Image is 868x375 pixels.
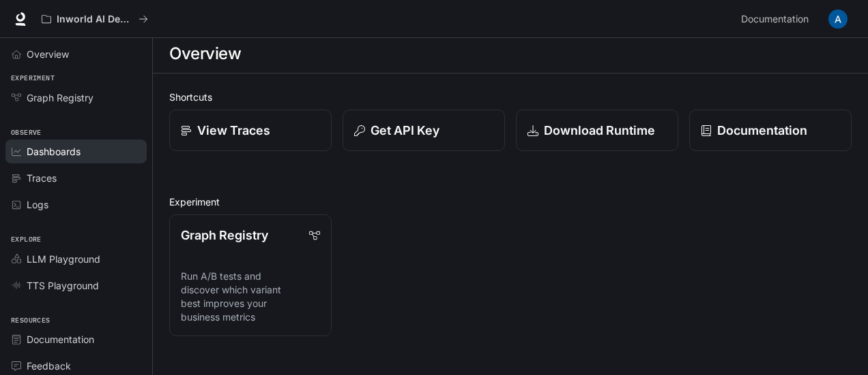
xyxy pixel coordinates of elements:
[5,140,147,163] a: Dashboards
[343,110,505,151] button: Get API Key
[736,5,819,33] a: Documentation
[27,252,100,266] span: LLM Playground
[5,166,147,190] a: Traces
[516,110,678,151] a: Download Runtime
[689,110,852,151] a: Documentation
[169,90,852,104] h2: Shortcuts
[5,327,147,351] a: Documentation
[371,121,439,140] p: Get API Key
[181,270,320,324] p: Run A/B tests and discover which variant best improves your business metrics
[828,10,848,29] img: User avatar
[169,214,332,336] a: Graph RegistryRun A/B tests and discover which variant best improves your business metrics
[27,197,48,212] span: Logs
[717,121,807,140] p: Documentation
[27,332,94,346] span: Documentation
[544,121,655,140] p: Download Runtime
[27,47,69,61] span: Overview
[5,193,147,216] a: Logs
[197,121,270,140] p: View Traces
[57,14,133,25] p: Inworld AI Demos
[169,40,241,67] h1: Overview
[5,274,147,297] a: TTS Playground
[27,171,57,185] span: Traces
[27,91,93,105] span: Graph Registry
[824,5,852,33] button: User avatar
[27,144,81,159] span: Dashboards
[5,86,147,110] a: Graph Registry
[35,5,154,33] button: All workspaces
[741,11,809,28] span: Documentation
[5,42,147,66] a: Overview
[181,226,268,244] p: Graph Registry
[27,359,71,373] span: Feedback
[169,195,852,209] h2: Experiment
[27,278,99,293] span: TTS Playground
[5,247,147,271] a: LLM Playground
[169,110,332,151] a: View Traces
